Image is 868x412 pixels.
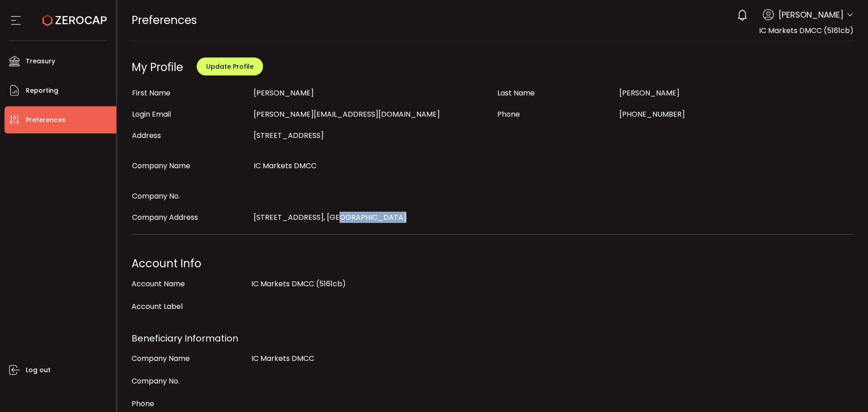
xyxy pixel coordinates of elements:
[132,130,161,141] span: Address
[497,109,520,119] span: Phone
[759,25,854,36] span: IC Markets DMCC (5161cb)
[254,109,440,119] span: [PERSON_NAME][EMAIL_ADDRESS][DOMAIN_NAME]
[132,372,247,390] div: Company No.
[26,84,58,97] span: Reporting
[251,279,346,289] span: IC Markets DMCC (5161cb)
[132,255,854,273] div: Account Info
[132,60,183,75] div: My Profile
[132,212,198,223] span: Company Address
[254,212,406,223] span: [STREET_ADDRESS], [GEOGRAPHIC_DATA]
[254,130,324,141] span: [STREET_ADDRESS]
[206,62,254,71] span: Update Profile
[132,88,170,98] span: First Name
[26,55,55,68] span: Treasury
[197,57,263,76] button: Update Profile
[497,88,535,98] span: Last Name
[132,109,171,119] span: Login Email
[26,364,51,377] span: Log out
[619,109,685,119] span: [PHONE_NUMBER]
[132,161,190,171] span: Company Name
[132,275,247,293] div: Account Name
[132,12,197,28] span: Preferences
[619,88,679,98] span: [PERSON_NAME]
[132,298,247,316] div: Account Label
[254,161,316,171] span: IC Markets DMCC
[251,353,314,364] span: IC Markets DMCC
[254,88,314,98] span: [PERSON_NAME]
[778,9,844,21] span: [PERSON_NAME]
[132,350,247,368] div: Company Name
[823,369,868,412] iframe: Chat Widget
[132,191,180,201] span: Company No.
[132,329,854,347] div: Beneficiary Information
[26,114,66,127] span: Preferences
